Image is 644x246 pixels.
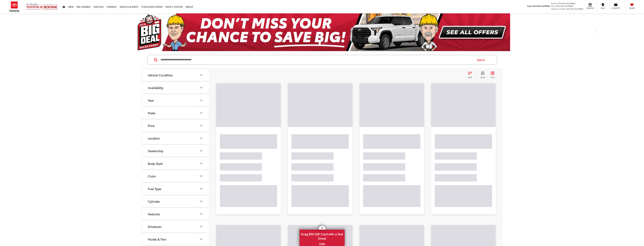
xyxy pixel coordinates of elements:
button: Model & TrimModel & Trim [142,233,209,245]
div: Features [199,212,203,216]
div: Color [148,174,156,178]
span: Service [551,2,558,5]
span: Grid [480,76,485,79]
div: Price [199,123,203,128]
button: Body StyleBody Style [142,157,209,169]
span: List [491,75,495,79]
button: Fuel TypeFuel Type [142,182,209,195]
div: Location [148,136,160,140]
button: ColorColor [142,170,209,182]
span: [PHONE_NUMBER] [556,5,573,7]
button: CylinderCylinder [142,195,209,207]
button: List View [488,71,497,79]
div: Availability [148,86,163,89]
span: Service [586,7,594,9]
div: Dealership [148,149,163,153]
div: Drivetrain [199,224,203,229]
div: Body Style [148,162,163,165]
div: Features [148,212,160,216]
button: AvailabilityAvailability [142,81,209,94]
button: FeaturesFeatures [142,208,209,220]
button: MakeMake [142,107,209,119]
span: [PHONE_NUMBER] [532,5,550,7]
span: Sort [468,75,472,79]
div: Model & Trim [199,237,203,241]
div: Model & Trim [148,237,166,241]
div: Year [199,98,203,103]
div: Price [148,124,155,127]
span: Contact [611,7,620,9]
button: YearYear [142,94,209,106]
button: PricePrice [142,119,209,132]
button: Select sort value [466,71,476,79]
div: Location [199,136,203,140]
div: Fuel Type [148,187,161,190]
button: Search [473,55,490,64]
img: Vic Vaughan Toyota of Boerne [26,3,58,11]
div: Color [199,174,203,178]
button: Grid View [476,71,488,79]
div: Dealership [199,149,203,153]
button: DealershipDealership [142,145,209,157]
span: Saved [628,7,636,9]
div: Fuel Type [199,186,203,191]
div: Vehicle Condition [199,73,203,77]
span: Parts [551,5,556,7]
span: [PHONE_NUMBER] [566,7,583,10]
div: Cylinder [199,199,203,204]
input: Search by Make, Model, or Keyword [160,55,473,64]
span: Collision Center [551,7,566,10]
div: Body Style [199,161,203,166]
div: Make [148,111,155,115]
button: DrivetrainDrivetrain [142,220,209,233]
div: Cylinder [148,199,160,203]
span: Sales [527,5,532,7]
div: Drivetrain [148,225,162,228]
div: Availability [199,85,203,90]
div: Make [199,111,203,115]
div: Vehicle Condition [148,73,173,77]
span: [PHONE_NUMBER] [558,2,575,5]
span: Snag $50 Gift Card with a Test Drive! [300,230,344,241]
span: Map [599,7,607,9]
img: Big Deal Sales Event [134,13,510,51]
button: Vehicle ConditionVehicle Condition [142,69,209,81]
button: LocationLocation [142,132,209,144]
div: Year [148,98,154,102]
